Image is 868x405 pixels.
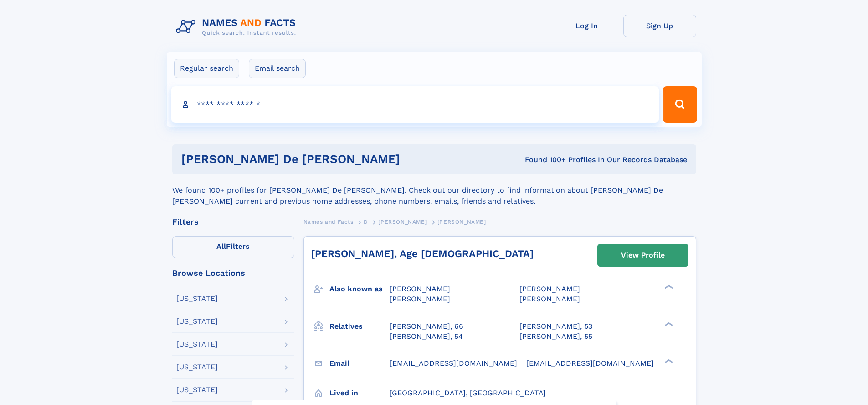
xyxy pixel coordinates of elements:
[519,331,592,342] a: [PERSON_NAME], 55
[462,155,687,165] div: Found 100+ Profiles In Our Records Database
[663,358,673,364] div: ❯
[519,284,580,293] span: [PERSON_NAME]
[311,248,534,259] a: [PERSON_NAME], Age [DEMOGRAPHIC_DATA]
[390,321,463,331] a: [PERSON_NAME], 66
[550,15,623,37] a: Log In
[598,244,688,266] a: View Profile
[364,219,368,225] span: D
[663,284,673,290] div: ❯
[378,216,427,227] a: [PERSON_NAME]
[390,331,463,342] a: [PERSON_NAME], 54
[390,295,450,303] span: [PERSON_NAME]
[176,363,218,371] div: [US_STATE]
[623,15,696,37] a: Sign Up
[437,219,486,225] span: [PERSON_NAME]
[519,321,592,331] a: [PERSON_NAME], 53
[519,295,580,303] span: [PERSON_NAME]
[621,245,665,266] div: View Profile
[329,385,390,401] h3: Lived in
[390,389,546,397] span: [GEOGRAPHIC_DATA], [GEOGRAPHIC_DATA]
[390,284,450,293] span: [PERSON_NAME]
[303,216,354,227] a: Names and Facts
[216,242,226,251] span: All
[249,59,306,78] label: Email search
[171,86,659,123] input: search input
[663,86,697,123] button: Search Button
[329,356,390,371] h3: Email
[526,359,654,368] span: [EMAIL_ADDRESS][DOMAIN_NAME]
[663,321,673,327] div: ❯
[176,386,218,394] div: [US_STATE]
[172,269,294,277] div: Browse Locations
[364,216,368,227] a: D
[176,318,218,325] div: [US_STATE]
[390,359,517,368] span: [EMAIL_ADDRESS][DOMAIN_NAME]
[176,341,218,348] div: [US_STATE]
[181,153,462,165] h1: [PERSON_NAME] de [PERSON_NAME]
[329,319,390,334] h3: Relatives
[329,281,390,297] h3: Also known as
[378,219,427,225] span: [PERSON_NAME]
[174,59,239,78] label: Regular search
[176,295,218,302] div: [US_STATE]
[172,15,303,39] img: Logo Names and Facts
[172,174,696,207] div: We found 100+ profiles for [PERSON_NAME] De [PERSON_NAME]. Check out our directory to find inform...
[172,236,294,258] label: Filters
[172,218,294,226] div: Filters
